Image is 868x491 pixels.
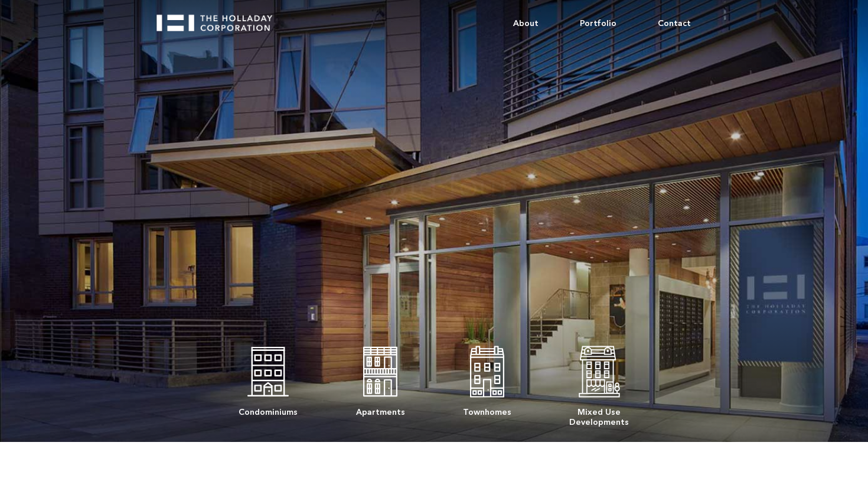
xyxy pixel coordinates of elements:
[559,6,637,41] a: Portfolio
[492,6,559,41] a: About
[356,401,405,417] div: Apartments
[156,6,283,31] a: home
[569,401,629,427] div: Mixed Use Developments
[463,401,511,417] div: Townhomes
[637,6,712,41] a: Contact
[240,132,628,246] h1: Strong reputation built upon a solid foundation of experience
[239,401,298,417] div: Condominiums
